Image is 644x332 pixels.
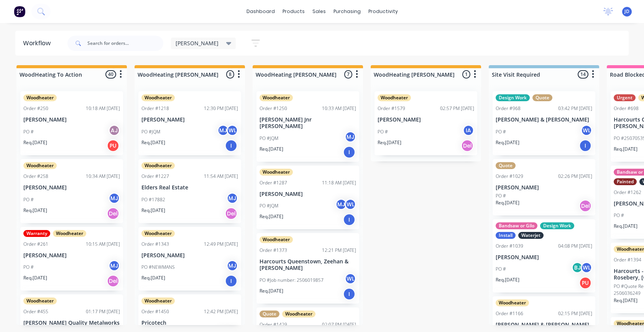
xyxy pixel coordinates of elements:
div: WL [581,262,592,273]
div: WL [227,125,238,136]
div: Woodheater [23,162,57,169]
div: Order #1166 [496,310,523,317]
div: BJ [572,262,583,273]
div: 02:57 PM [DATE] [440,105,474,112]
div: WL [345,199,356,210]
div: Order #1343 [141,241,169,248]
div: Woodheater [23,297,57,304]
p: Req. [DATE] [141,207,165,214]
span: [PERSON_NAME] [176,39,219,47]
div: IA [463,125,474,136]
div: Quote [496,162,516,169]
div: I [343,288,355,300]
div: Quote [260,311,279,317]
p: PO # [23,264,34,271]
div: 12:30 PM [DATE] [204,105,238,112]
div: Order #1029 [496,173,523,180]
div: 02:15 PM [DATE] [558,310,592,317]
p: Req. [DATE] [496,276,519,283]
div: I [343,146,355,158]
div: Order #698 [614,105,639,112]
div: I [225,275,237,287]
div: WoodheaterOrder #121812:30 PM [DATE][PERSON_NAME]PO #JQMMJWLReq.[DATE]I [138,91,241,155]
div: Order #1287 [260,179,287,186]
p: Req. [DATE] [260,146,283,153]
div: I [343,214,355,226]
div: Urgent [614,94,636,101]
div: Order #258 [23,173,48,180]
div: WoodheaterOrder #157902:57 PM [DATE][PERSON_NAME]PO #IAReq.[DATE]Del [375,91,477,155]
div: PU [107,140,119,152]
p: [PERSON_NAME] [23,184,120,191]
div: MJ [227,192,238,204]
div: sales [309,6,330,17]
p: [PERSON_NAME] [23,117,120,123]
div: WoodheaterOrder #134312:49 PM [DATE][PERSON_NAME]PO #NEWMANSMJReq.[DATE]I [138,227,241,291]
p: PO #Job number: 2506019857 [260,277,324,284]
div: Warranty [23,230,50,237]
div: WoodheaterOrder #125010:33 AM [DATE][PERSON_NAME] Jnr [PERSON_NAME]PO #JQMMJReq.[DATE]I [256,91,359,162]
p: PO #17882 [141,196,165,203]
div: Waterjet [518,232,544,239]
div: 02:26 PM [DATE] [558,173,592,180]
div: MJ [227,260,238,271]
div: Woodheater [141,297,175,304]
div: 03:42 PM [DATE] [558,105,592,112]
p: [PERSON_NAME] [23,252,120,259]
div: Design Work [540,222,574,229]
div: products [279,6,309,17]
p: PO # [23,128,34,135]
div: Woodheater [141,230,175,237]
div: Del [461,140,473,152]
div: Order #1429 [260,321,287,328]
p: Req. [DATE] [260,213,283,220]
div: MJ [108,260,120,271]
div: Order #1250 [260,105,287,112]
div: WL [345,273,356,284]
p: [PERSON_NAME] [141,117,238,123]
div: Order #1227 [141,173,169,180]
div: Order #1262 [614,189,641,196]
p: Harcourts Queenstown, Zeehan & [PERSON_NAME] [260,258,356,271]
div: MJ [217,125,229,136]
div: Woodheater [260,169,293,176]
div: 02:07 PM [DATE] [322,321,356,328]
div: 12:21 PM [DATE] [322,247,356,254]
p: PO #JQM [260,135,278,142]
div: Del [107,275,119,287]
div: Woodheater [260,94,293,101]
div: Painted [614,178,637,185]
div: PU [579,277,591,289]
p: Req. [DATE] [614,297,637,304]
div: 10:34 AM [DATE] [86,173,120,180]
div: 11:54 AM [DATE] [204,173,238,180]
p: Req. [DATE] [496,199,519,206]
div: Del [107,207,119,220]
p: [PERSON_NAME] [496,254,592,261]
div: WarrantyWoodheaterOrder #26110:15 AM [DATE][PERSON_NAME]PO #MJReq.[DATE]Del [20,227,123,291]
p: PO #JQM [141,128,160,135]
div: Order #1450 [141,308,169,315]
p: [PERSON_NAME] [260,191,356,197]
p: PO #NEWMANS [141,264,175,271]
span: JD [624,8,629,15]
p: PO # [496,192,506,199]
input: Search for orders... [87,36,163,51]
div: Woodheater [260,236,293,243]
div: Order #250 [23,105,48,112]
p: Pricotech [141,320,238,326]
p: [PERSON_NAME] Jnr [PERSON_NAME] [260,117,356,130]
div: QuoteOrder #102902:26 PM [DATE][PERSON_NAME]PO #Req.[DATE]Del [493,159,595,215]
div: AJ [108,125,120,136]
div: Quote [532,94,552,101]
p: Req. [DATE] [23,274,47,281]
a: dashboard [243,6,279,17]
div: Order #1579 [378,105,405,112]
p: PO # [496,128,506,135]
p: Req. [DATE] [260,288,283,294]
p: Req. [DATE] [23,207,47,214]
div: 10:18 AM [DATE] [86,105,120,112]
div: MJ [345,131,356,143]
p: Req. [DATE] [496,139,519,146]
div: Workflow [23,39,54,48]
